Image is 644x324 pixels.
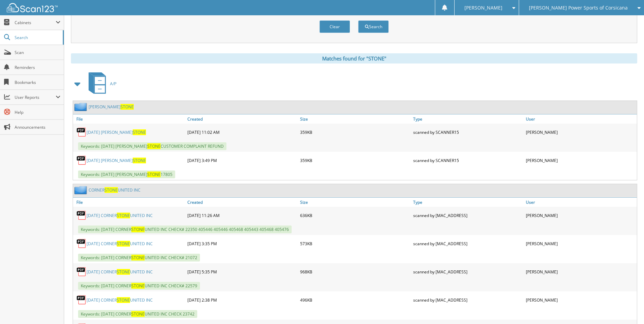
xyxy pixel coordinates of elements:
span: Reminders [15,65,60,70]
img: PDF.png [76,295,87,305]
span: STONE [117,241,130,247]
div: [DATE] 11:26 AM [186,209,298,222]
a: File [73,114,186,124]
div: 636KB [298,209,411,222]
div: [DATE] 3:35 PM [186,237,298,250]
span: Keywords: [DATE] CORNER UNITED INC CHECK# 22350 405446 405446 405468 405443 405468 405476 [78,226,292,233]
button: Search [358,20,389,33]
a: Type [411,198,524,207]
span: STONE [147,143,161,149]
span: [PERSON_NAME] [464,6,502,10]
a: A/P [85,70,116,97]
span: Bookmarks [15,79,60,85]
div: [PERSON_NAME] [524,154,637,167]
div: 496KB [298,293,411,307]
div: [DATE] 3:49 PM [186,154,298,167]
span: Keywords: [DATE] [PERSON_NAME] 17805 [78,170,175,178]
a: User [524,114,637,124]
div: 359KB [298,154,411,167]
div: scanned by [MAC_ADDRESS] [411,293,524,307]
a: [DATE] CORNERSTONEUNITED INC [87,213,153,218]
span: STONE [105,187,118,193]
a: [DATE] [PERSON_NAME]STONE [87,129,146,135]
span: [PERSON_NAME] Power Sports of Corsicana [529,6,628,10]
a: [DATE] CORNERSTONEUNITED INC [87,297,153,303]
div: 968KB [298,265,411,278]
span: Keywords: [DATE] CORNER UNITED INC CHECK 23742 [78,310,197,318]
div: 573KB [298,237,411,250]
span: STONE [147,172,161,177]
a: [DATE] [PERSON_NAME]STONE [87,158,146,163]
img: PDF.png [76,267,87,277]
a: Size [298,114,411,124]
a: [DATE] CORNERSTONEUNITED INC [87,241,153,247]
div: scanned by [MAC_ADDRESS] [411,209,524,222]
div: [DATE] 11:02 AM [186,125,298,139]
div: scanned by [MAC_ADDRESS] [411,237,524,250]
a: [DATE] CORNERSTONEUNITED INC [87,269,153,275]
span: STONE [117,297,130,303]
div: [PERSON_NAME] [524,265,637,278]
a: Size [298,198,411,207]
a: File [73,198,186,207]
span: STONE [117,269,130,275]
span: User Reports [15,94,56,100]
span: STONE [131,283,145,289]
a: Type [411,114,524,124]
a: User [524,198,637,207]
div: [PERSON_NAME] [524,293,637,307]
div: 359KB [298,125,411,139]
div: scanned by SCANNER15 [411,154,524,167]
span: A/P [110,81,116,87]
span: STONE [121,104,134,110]
span: STONE [131,255,145,260]
img: scan123-logo-white.svg [7,3,58,12]
div: [DATE] 2:38 PM [186,293,298,307]
span: STONE [117,213,130,218]
img: folder2.png [74,186,89,194]
div: [PERSON_NAME] [524,209,637,222]
span: STONE [133,129,146,135]
span: Cabinets [15,20,56,25]
span: Search [15,35,59,40]
img: PDF.png [76,155,87,165]
div: Matches found for "STONE" [71,53,637,64]
span: STONE [131,227,145,232]
div: [PERSON_NAME] [524,237,637,250]
div: scanned by [MAC_ADDRESS] [411,265,524,278]
iframe: Chat Widget [610,291,644,324]
a: CORNERSTONEUNITED INC [89,187,141,193]
span: Keywords: [DATE] CORNER UNITED INC CHECK# 22579 [78,282,200,290]
img: PDF.png [76,238,87,249]
span: Announcements [15,124,60,130]
button: Clear [319,20,350,33]
span: Scan [15,50,60,55]
div: [DATE] 5:35 PM [186,265,298,278]
img: PDF.png [76,210,87,220]
div: scanned by SCANNER15 [411,125,524,139]
span: Keywords: [DATE] [PERSON_NAME] CUSTOMER COMPLAINT REFUND [78,142,226,150]
span: Help [15,109,60,115]
span: STONE [131,311,145,317]
div: [PERSON_NAME] [524,125,637,139]
a: Created [186,114,298,124]
img: folder2.png [74,103,89,111]
img: PDF.png [76,127,87,137]
span: STONE [133,158,146,163]
a: Created [186,198,298,207]
a: [PERSON_NAME]STONE [89,104,134,110]
span: Keywords: [DATE] CORNER UNITED INC CHECK# 21072 [78,254,200,262]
